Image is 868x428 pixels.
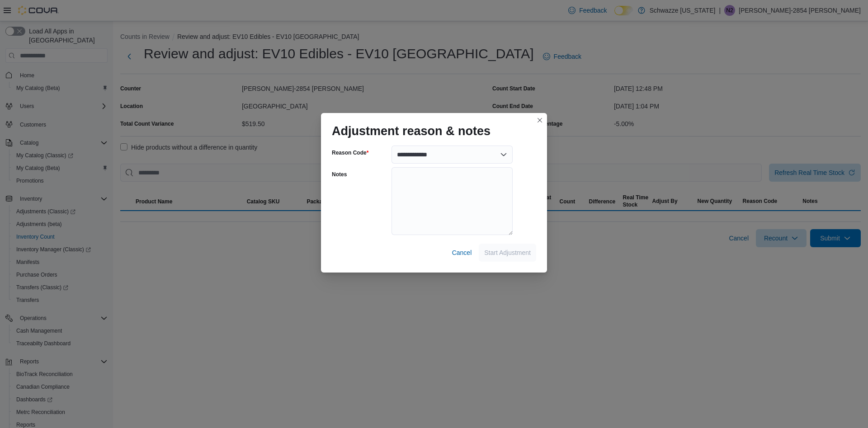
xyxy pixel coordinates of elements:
[448,244,476,262] button: Cancel
[332,171,347,178] label: Notes
[484,248,531,257] span: Start Adjustment
[332,124,491,138] h1: Adjustment reason & notes
[332,149,368,156] label: Reason Code
[534,115,545,126] button: Closes this modal window
[452,248,472,257] span: Cancel
[479,244,536,262] button: Start Adjustment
